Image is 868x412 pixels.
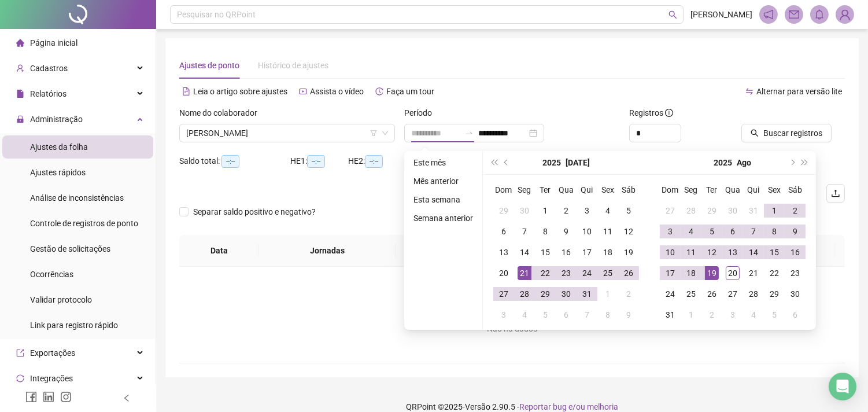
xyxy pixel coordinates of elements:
div: 26 [705,287,719,301]
span: to [464,128,474,138]
span: youtube [299,87,307,95]
td: 2025-07-29 [701,200,722,221]
td: 2025-07-26 [618,263,639,284]
span: --:-- [307,155,325,168]
td: 2025-08-22 [764,263,785,284]
li: Semana anterior [409,211,478,225]
div: 17 [663,266,677,280]
span: home [16,39,24,47]
span: Gestão de solicitações [30,244,110,253]
div: 23 [559,266,573,280]
div: 16 [559,245,573,259]
th: Seg [514,179,535,200]
td: 2025-08-16 [785,242,806,263]
div: 2 [622,287,636,301]
div: 5 [538,308,552,322]
td: 2025-07-06 [493,221,514,242]
div: 18 [601,245,615,259]
span: history [375,87,383,95]
div: 14 [518,245,531,259]
td: 2025-07-28 [514,284,535,304]
th: Sex [764,179,785,200]
td: 2025-08-05 [701,221,722,242]
th: Ter [701,179,722,200]
td: 2025-07-12 [618,221,639,242]
td: 2025-08-24 [660,284,681,304]
td: 2025-08-06 [722,221,743,242]
td: 2025-09-05 [764,304,785,325]
div: 18 [684,266,698,280]
button: prev-year [500,151,513,174]
div: 4 [601,204,615,218]
div: 25 [601,266,615,280]
button: month panel [566,151,590,174]
td: 2025-07-20 [493,263,514,284]
td: 2025-07-13 [493,242,514,263]
td: 2025-07-27 [493,284,514,304]
td: 2025-08-08 [764,221,785,242]
div: 22 [767,266,781,280]
div: HE 2: [348,154,406,168]
th: Sáb [785,179,806,200]
td: 2025-07-05 [618,200,639,221]
td: 2025-08-27 [722,284,743,304]
span: left [123,394,131,402]
td: 2025-07-22 [535,263,556,284]
span: --:-- [365,155,383,168]
div: 7 [518,225,531,238]
div: 31 [580,287,594,301]
td: 2025-08-20 [722,263,743,284]
td: 2025-07-07 [514,221,535,242]
td: 2025-09-03 [722,304,743,325]
th: Qua [722,179,743,200]
li: Mês anterior [409,174,478,188]
td: 2025-09-06 [785,304,806,325]
td: 2025-08-02 [785,200,806,221]
td: 2025-07-28 [681,200,701,221]
div: 26 [622,266,636,280]
div: 30 [559,287,573,301]
td: 2025-08-07 [743,221,764,242]
span: file [16,90,24,98]
span: Link para registro rápido [30,321,118,330]
span: swap [745,87,754,95]
span: Registros [629,106,673,119]
div: 13 [726,245,740,259]
span: Controle de registros de ponto [30,219,138,228]
span: Reportar bug e/ou melhoria [519,402,618,411]
span: Relatórios [30,89,67,98]
img: 75596 [836,6,854,23]
span: search [751,129,759,137]
button: Buscar registros [741,124,832,142]
td: 2025-08-30 [785,284,806,304]
div: 6 [726,225,740,238]
div: 3 [497,308,511,322]
span: [PERSON_NAME] [690,8,752,21]
td: 2025-08-21 [743,263,764,284]
div: 10 [580,225,594,238]
div: 27 [726,287,740,301]
div: 30 [726,204,740,218]
button: super-next-year [799,151,811,174]
td: 2025-07-19 [618,242,639,263]
div: 8 [601,308,615,322]
div: 5 [705,225,719,238]
td: 2025-07-01 [535,200,556,221]
td: 2025-07-08 [535,221,556,242]
div: 11 [684,245,698,259]
td: 2025-07-21 [514,263,535,284]
td: 2025-08-13 [722,242,743,263]
div: 24 [580,266,594,280]
span: Análise de inconsistências [30,193,124,203]
th: Jornadas [258,235,396,267]
div: 3 [580,204,594,218]
td: 2025-07-02 [556,200,577,221]
span: --:-- [221,155,239,168]
div: 1 [767,204,781,218]
span: TIAGO NASCIMENTO LIRA [186,124,388,142]
div: 9 [622,308,636,322]
div: 16 [788,245,802,259]
td: 2025-07-10 [577,221,597,242]
div: 22 [538,266,552,280]
button: next-year [785,151,798,174]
